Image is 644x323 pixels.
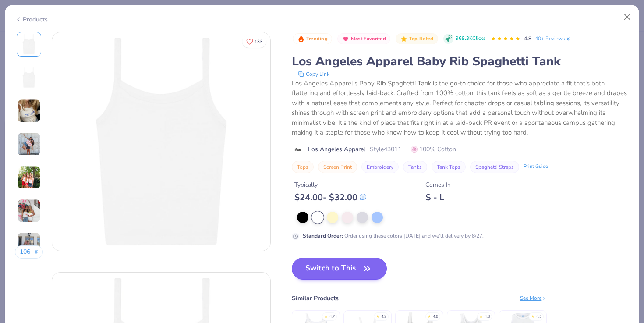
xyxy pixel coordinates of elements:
span: Most Favorited [351,36,386,41]
img: Most Favorited sort [342,35,349,43]
span: 133 [255,39,262,44]
button: Badge Button [337,33,390,45]
div: 4.9 [381,314,386,320]
img: User generated content [17,99,41,123]
div: 4.8 [433,314,438,320]
img: User generated content [17,166,41,189]
span: Top Rated [409,36,434,41]
button: Embroidery [361,161,399,173]
span: 100% Cotton [411,145,456,154]
button: Tanks [403,161,427,173]
div: ★ [376,314,379,317]
button: 106+ [15,245,43,259]
button: copy to clipboard [295,70,332,78]
a: 40+ Reviews [535,35,571,43]
span: 969.3K Clicks [456,35,485,43]
span: Trending [306,36,328,41]
button: Spaghetti Straps [470,161,519,173]
button: Like [242,35,266,48]
div: Comes In [425,180,451,189]
div: 4.8 [485,314,490,320]
button: Tops [292,161,314,173]
span: Los Angeles Apparel [308,145,365,154]
div: $ 24.00 - $ 32.00 [294,192,366,203]
img: Front [18,34,39,55]
button: Tank Tops [432,161,466,173]
button: Badge Button [396,33,438,45]
div: ★ [479,314,483,317]
div: ★ [428,314,431,317]
span: Style 43011 [370,145,401,154]
div: Los Angeles Apparel Baby Rib Spaghetti Tank [292,53,629,70]
button: Switch to This [292,258,387,280]
img: Back [18,67,39,88]
div: 4.5 [536,314,541,320]
div: See More [520,294,547,302]
button: Screen Print [318,161,357,173]
div: ★ [531,314,534,317]
img: Top Rated sort [400,35,407,43]
div: Print Guide [524,163,548,170]
div: Order using these colors [DATE] and we’ll delivery by 8/27. [303,232,484,240]
div: S - L [425,192,451,203]
button: Close [619,9,636,25]
img: User generated content [17,132,41,156]
span: 4.8 [524,35,531,42]
div: 4.8 Stars [491,32,520,46]
button: Badge Button [293,33,332,45]
img: User generated content [17,199,41,223]
div: Products [15,15,48,24]
div: Similar Products [292,294,339,303]
div: Los Angeles Apparel's Baby Rib Spaghetti Tank is the go-to choice for those who appreciate a fit ... [292,78,629,138]
strong: Standard Order : [303,232,343,239]
div: Typically [294,180,366,189]
img: Trending sort [297,35,304,43]
div: 4.7 [329,314,335,320]
img: User generated content [17,232,41,256]
img: Front [52,32,270,251]
div: ★ [324,314,328,317]
img: brand logo [292,146,304,153]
